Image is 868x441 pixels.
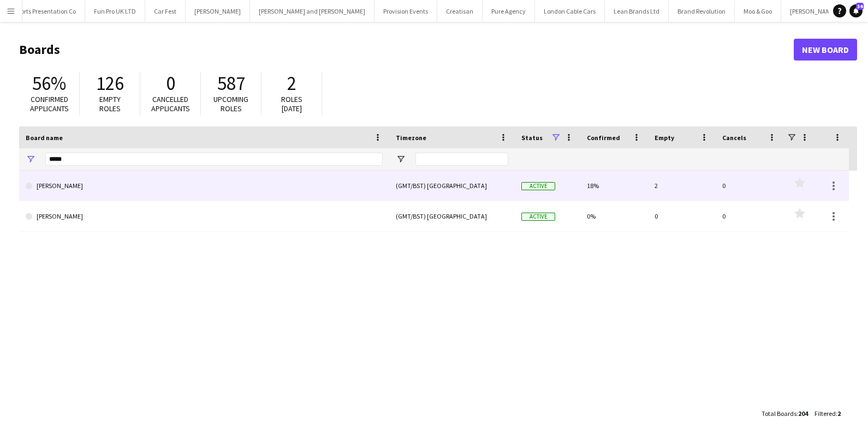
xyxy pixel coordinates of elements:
span: Active [521,182,555,190]
button: Open Filter Menu [396,154,406,164]
button: Fun Pro UK LTD [85,1,145,22]
a: New Board [794,39,857,61]
span: Status [521,134,543,142]
a: [PERSON_NAME] [26,171,383,201]
span: Cancelled applicants [151,94,190,113]
button: London Cable Cars [535,1,605,22]
button: Creatisan [437,1,483,22]
span: Timezone [396,134,426,142]
span: 587 [217,71,245,95]
span: Confirmed applicants [30,94,69,113]
span: Empty [655,134,674,142]
span: 2 [837,409,841,418]
div: 0 [716,171,783,201]
a: 34 [849,4,863,17]
span: 56% [32,71,66,95]
div: (GMT/BST) [GEOGRAPHIC_DATA] [389,171,515,201]
button: Sports Presentation Co [5,1,85,22]
input: Board name Filter Input [45,153,383,166]
div: 0 [716,201,783,231]
button: Open Filter Menu [26,154,35,164]
span: Upcoming roles [213,94,248,113]
button: Lean Brands Ltd [605,1,669,22]
span: Empty roles [99,94,121,113]
div: : [762,403,808,424]
div: 0 [648,201,716,231]
span: Roles [DATE] [281,94,302,113]
h1: Boards [19,41,794,58]
button: Provision Events [374,1,437,22]
div: 18% [580,171,648,201]
button: [PERSON_NAME] [186,1,250,22]
button: [PERSON_NAME] [781,1,846,22]
span: Filtered [815,409,836,418]
div: : [815,403,841,424]
button: Car Fest [145,1,186,22]
span: 126 [96,71,124,95]
div: 0% [580,201,648,231]
span: Board name [26,134,63,142]
span: Total Boards [762,409,796,418]
button: Brand Revolution [669,1,735,22]
button: Moo & Goo [735,1,781,22]
button: [PERSON_NAME] and [PERSON_NAME] [250,1,374,22]
span: Active [521,213,555,221]
span: 2 [287,71,296,95]
div: 2 [648,171,716,201]
div: (GMT/BST) [GEOGRAPHIC_DATA] [389,201,515,231]
button: Pure Agency [483,1,535,22]
span: 0 [166,71,175,95]
span: Confirmed [587,134,620,142]
span: 34 [856,3,864,10]
input: Timezone Filter Input [415,153,508,166]
span: 204 [798,409,808,418]
span: Cancels [722,134,746,142]
a: [PERSON_NAME] [26,201,383,232]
